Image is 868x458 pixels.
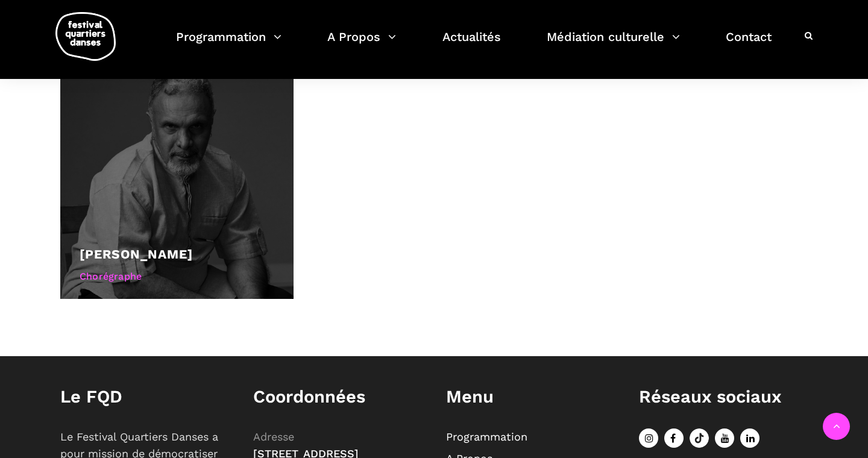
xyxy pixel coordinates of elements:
a: A Propos [327,27,396,62]
a: Programmation [176,27,281,62]
a: Médiation culturelle [547,27,680,62]
h1: Coordonnées [253,386,422,407]
div: Chorégraphe [80,269,274,284]
a: Programmation [446,430,527,443]
a: Actualités [442,27,501,62]
h1: Réseaux sociaux [639,386,808,407]
span: Adresse [253,430,294,443]
a: [PERSON_NAME] [80,246,193,262]
h1: Le FQD [60,386,229,407]
h1: Menu [446,386,615,407]
a: Contact [726,27,772,62]
img: logo-fqd-med [55,12,116,61]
